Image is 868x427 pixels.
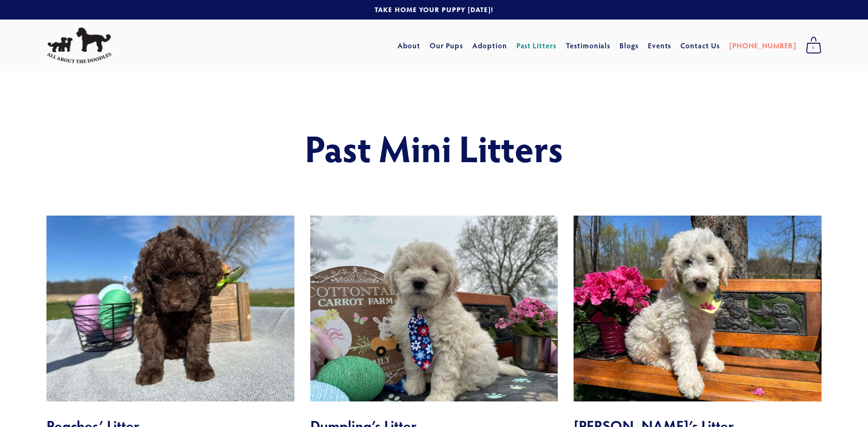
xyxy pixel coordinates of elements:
[472,37,507,54] a: Adoption
[801,34,826,57] a: 0 items in cart
[620,37,639,54] a: Blogs
[430,37,463,54] a: Our Pups
[648,37,672,54] a: Events
[46,27,111,64] img: All About The Doodles
[680,37,720,54] a: Contact Us
[398,37,420,54] a: About
[566,37,611,54] a: Testimonials
[806,42,822,54] span: 0
[516,40,557,50] a: Past Litters
[112,127,756,168] h1: Past Mini Litters
[729,37,796,54] a: [PHONE_NUMBER]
